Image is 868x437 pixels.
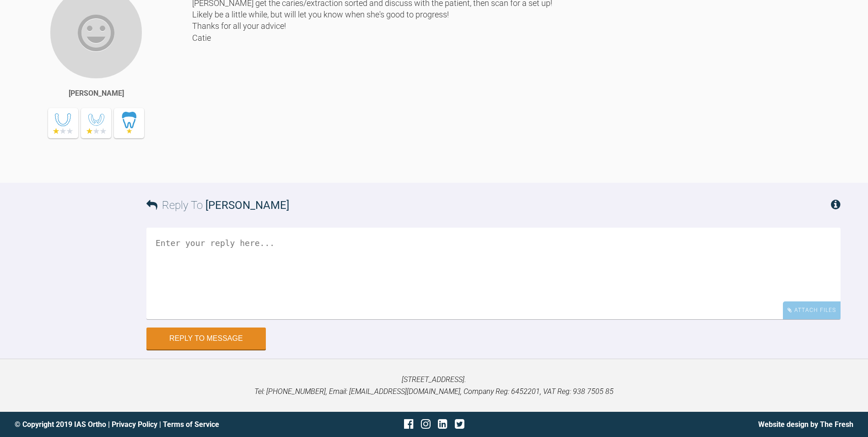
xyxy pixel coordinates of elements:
button: Reply to Message [146,328,266,350]
div: [PERSON_NAME] [69,87,124,99]
span: [PERSON_NAME] [205,199,289,212]
a: Website design by The Fresh [758,420,853,429]
div: © Copyright 2019 IAS Ortho | | [15,419,294,431]
p: [STREET_ADDRESS]. Tel: [PHONE_NUMBER], Email: [EMAIL_ADDRESS][DOMAIN_NAME], Company Reg: 6452201,... [15,374,853,397]
a: Privacy Policy [112,420,157,429]
a: Terms of Service [163,420,219,429]
div: Attach Files [783,301,841,319]
h3: Reply To [146,197,289,214]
